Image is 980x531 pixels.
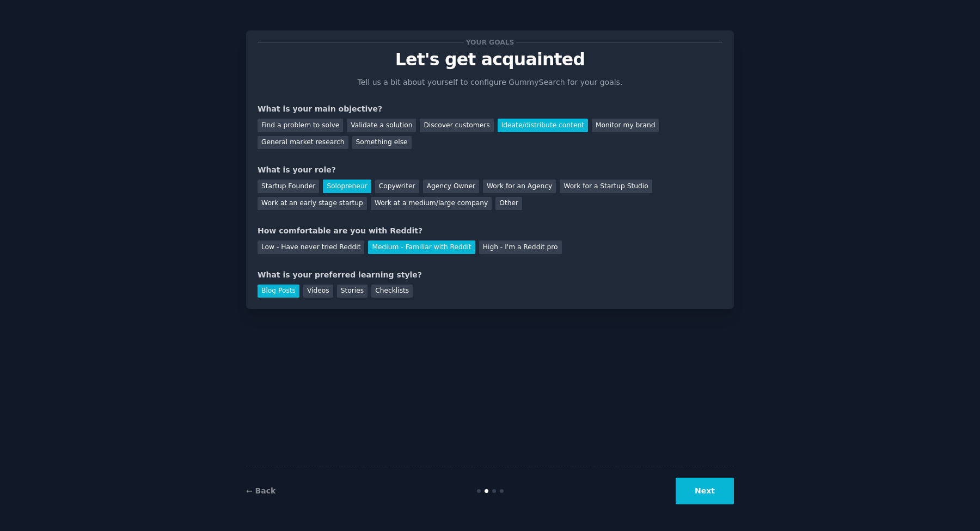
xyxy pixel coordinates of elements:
div: General market research [258,136,348,150]
div: High - I'm a Reddit pro [479,240,562,254]
div: How comfortable are you with Reddit? [258,225,722,237]
div: Stories [337,285,367,298]
div: Work for an Agency [483,180,556,193]
div: Low - Have never tried Reddit [258,240,364,254]
div: Something else [352,136,412,150]
div: Monitor my brand [592,119,659,132]
div: What is your preferred learning style? [258,269,722,281]
div: Find a problem to solve [258,119,343,132]
div: Agency Owner [423,180,479,193]
div: Ideate/distribute content [498,119,588,132]
div: What is your main objective? [258,103,722,115]
button: Next [676,478,734,504]
p: Let's get acquainted [258,50,722,69]
div: Medium - Familiar with Reddit [368,240,475,254]
div: Discover customers [420,119,493,132]
div: Other [495,197,522,211]
p: Tell us a bit about yourself to configure GummySearch for your goals. [353,77,627,88]
div: Solopreneur [323,180,371,193]
div: Blog Posts [258,285,299,298]
div: Work at a medium/large company [371,197,492,211]
div: Startup Founder [258,180,319,193]
div: Videos [303,285,333,298]
a: ← Back [246,486,275,495]
div: Checklists [371,285,413,298]
div: Validate a solution [347,119,416,132]
div: Work at an early stage startup [258,197,367,211]
div: What is your role? [258,164,722,176]
div: Work for a Startup Studio [560,180,652,193]
div: Copywriter [375,180,419,193]
span: Your goals [464,36,516,48]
